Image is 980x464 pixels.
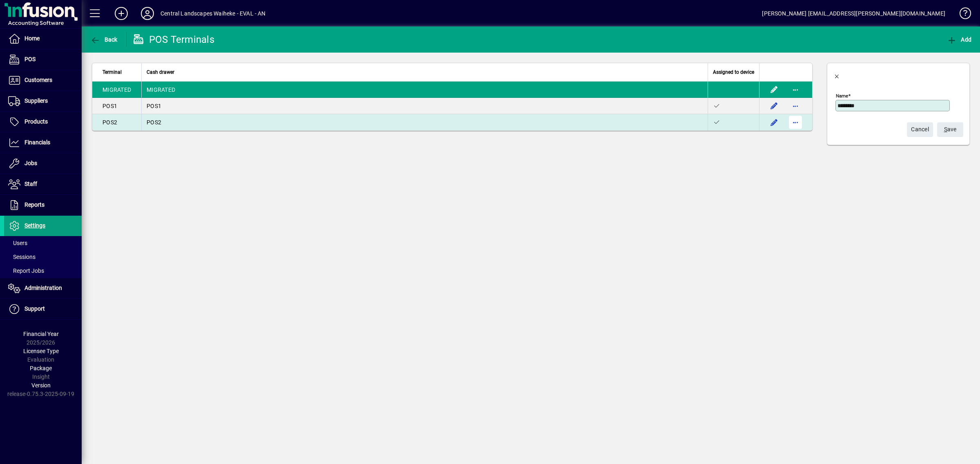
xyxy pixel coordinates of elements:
[24,181,37,187] span: Staff
[102,102,136,110] div: POS1
[4,49,82,70] a: POS
[24,160,37,166] span: Jobs
[836,93,848,99] mat-label: Name
[24,118,48,125] span: Products
[4,153,82,174] a: Jobs
[8,267,44,274] span: Report Jobs
[24,139,50,146] span: Financials
[713,68,754,77] span: Assigned to device
[4,29,82,49] a: Home
[102,86,136,94] div: MIGRATED
[4,133,82,153] a: Financials
[947,36,971,43] span: Add
[24,56,36,62] span: POS
[24,285,62,291] span: Administration
[31,382,51,389] span: Version
[8,254,36,260] span: Sessions
[4,278,82,298] a: Administration
[937,122,963,137] button: Save
[141,114,708,130] td: POS2
[134,6,160,21] button: Profile
[4,112,82,132] a: Products
[789,83,802,96] button: More options
[945,32,973,47] button: Add
[944,126,947,133] span: S
[23,348,59,354] span: Licensee Type
[4,236,82,250] a: Users
[4,70,82,91] a: Customers
[4,195,82,215] a: Reports
[24,35,40,42] span: Home
[160,7,266,20] div: Central Landscapes Waiheke - EVAL - AN
[88,32,120,47] button: Back
[24,305,45,312] span: Support
[82,32,127,47] app-page-header-button: Back
[911,123,929,136] span: Cancel
[102,68,122,77] span: Terminal
[24,201,45,208] span: Reports
[133,33,214,46] div: POS Terminals
[30,365,52,371] span: Package
[102,118,136,126] div: POS2
[24,222,45,229] span: Settings
[789,99,802,113] button: More options
[24,77,52,83] span: Customers
[4,299,82,319] a: Support
[4,174,82,194] a: Staff
[762,7,945,20] div: [PERSON_NAME] [EMAIL_ADDRESS][PERSON_NAME][DOMAIN_NAME]
[108,6,134,21] button: Add
[141,82,708,98] td: MIGRATED
[4,264,82,278] a: Report Jobs
[907,122,933,137] button: Cancel
[944,123,957,136] span: ave
[24,97,48,104] span: Suppliers
[23,331,59,337] span: Financial Year
[8,240,27,246] span: Users
[789,116,802,129] button: More options
[953,2,970,28] a: Knowledge Base
[141,98,708,114] td: POS1
[4,250,82,264] a: Sessions
[147,68,174,77] span: Cash drawer
[827,65,847,84] button: Back
[4,91,82,111] a: Suppliers
[90,36,118,43] span: Back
